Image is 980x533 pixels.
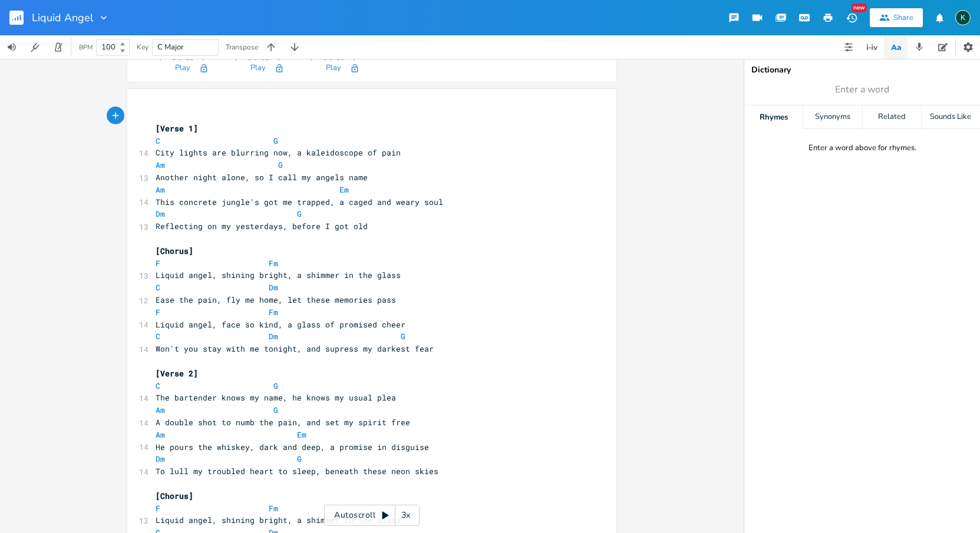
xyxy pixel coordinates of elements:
span: G [297,453,302,464]
button: Share [870,8,923,27]
span: G [297,208,302,219]
div: Synonyms [803,105,862,129]
span: F [156,503,160,514]
span: Ease the pain, fly me home, let these memories pass [156,294,396,305]
span: He pours the whiskey, dark and deep, a promise in disguise [156,442,429,452]
span: To lull my troubled heart to sleep, beneath these neon skies [156,466,438,476]
div: Autoscroll [324,505,420,526]
div: Share [893,12,913,23]
span: Em [339,184,349,195]
span: Dm [156,208,165,219]
span: Liquid angel, shining bright, a shimmer in the glass [156,515,401,525]
div: Koval [955,10,971,25]
span: Liquid angel, face so kind, a glass of promised cheer [156,319,405,330]
button: Play [175,64,190,74]
div: BPM [79,44,93,51]
div: Rhymes [744,105,803,129]
span: [Verse 1] [156,123,198,134]
span: Em [297,429,306,440]
span: F [156,258,160,269]
button: Play [326,64,341,74]
span: Fm [269,503,278,514]
span: Dm [269,331,278,342]
span: Another night alone, so I call my angels name [156,172,368,183]
span: Am [156,184,165,195]
span: G [273,405,278,415]
span: 1 of 25 [323,55,345,61]
span: C [156,380,160,391]
div: Key [137,44,149,51]
div: Dictionary [751,66,973,74]
span: A double shot to numb the pain, and set my spirit free [156,417,410,428]
span: [Verse 2] [156,368,198,379]
span: Reflecting on my yesterdays, before I got old [156,221,368,231]
span: Fm [269,258,278,269]
span: Liquid Angel [32,12,93,23]
span: C [156,282,160,293]
div: Related [863,105,921,129]
span: Dm [269,282,278,293]
span: [Chorus] [156,246,193,256]
span: [Chorus] [156,491,193,501]
span: Am [156,405,165,415]
span: Enter a word [835,83,889,97]
span: City lights are blurring now, a kaleidoscope of pain [156,147,401,158]
span: G [273,380,278,391]
button: New [840,7,863,28]
div: New [852,4,867,12]
span: Fm [269,307,278,317]
span: 1 of 22 [248,55,269,61]
div: 3x [395,505,417,526]
span: This concrete jungle's got me trapped, a caged and weary soul [156,197,443,207]
span: Am [156,429,165,440]
span: G [401,331,405,342]
span: G [273,135,278,146]
div: Sounds Like [922,105,980,129]
span: 1 of 22 [172,55,194,61]
div: Transpose [226,44,258,51]
span: C [156,135,160,146]
span: Liquid angel, shining bright, a shimmer in the glass [156,270,401,280]
span: C Major [157,42,184,52]
span: Won't you stay with me tonight, and supress my darkest fear [156,343,434,354]
button: Play [250,64,266,74]
button: K [955,4,971,31]
span: Dm [156,453,165,464]
span: C [156,331,160,342]
span: Am [156,160,165,170]
span: F [156,307,160,317]
div: Enter a word above for rhymes. [809,143,916,153]
span: G [278,160,283,170]
span: The bartender knows my name, he knows my usual plea [156,392,396,403]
